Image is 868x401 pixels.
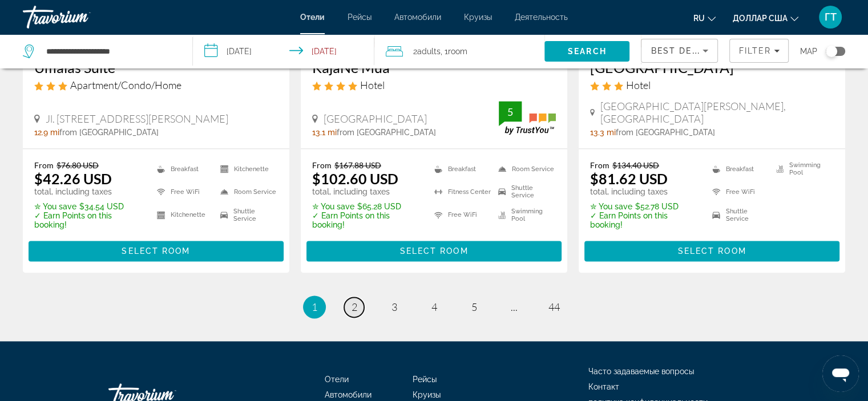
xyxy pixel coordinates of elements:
a: Автомобили [325,390,372,399]
span: 12.9 mi [34,128,59,137]
font: Рейсы [348,13,372,22]
a: Select Room [29,243,284,256]
li: Breakfast [706,160,770,177]
div: 4 star Hotel [312,79,556,91]
button: Меню пользователя [815,5,845,29]
font: Деятельность [515,13,568,22]
li: Kitchenette [151,206,215,224]
span: , 1 [441,43,467,59]
a: Автомобили [394,13,441,22]
button: Select Room [29,241,284,261]
span: From [312,160,332,170]
span: Room [448,47,467,56]
button: Изменить язык [693,10,716,26]
span: ✮ You save [34,202,76,211]
a: Часто задаваемые вопросы [588,367,694,376]
a: Круизы [413,390,441,399]
span: Select Room [122,246,190,256]
font: ГТ [825,11,837,23]
input: Search hotel destination [45,43,175,60]
ins: $102.60 USD [312,170,398,187]
li: Breakfast [151,160,215,177]
p: ✓ Earn Points on this booking! [590,211,698,229]
span: Hotel [626,79,651,91]
a: Отели [325,375,349,384]
li: Fitness Center [429,183,492,200]
span: [GEOGRAPHIC_DATA] [324,112,427,125]
ins: $81.62 USD [590,170,668,187]
span: 4 [431,301,437,313]
span: Map [800,43,817,59]
p: total, including taxes [34,187,143,196]
a: Рейсы [413,375,437,384]
a: Select Room [306,243,562,256]
p: total, including taxes [590,187,698,196]
li: Free WiFi [151,183,215,200]
p: ✓ Earn Points on this booking! [34,211,143,229]
span: From [590,160,609,170]
span: Adults [417,47,441,56]
mat-select: Sort by [651,44,708,58]
li: Shuttle Service [492,183,556,200]
li: Kitchenette [215,160,278,177]
li: Free WiFi [706,183,770,200]
del: $134.40 USD [612,160,659,170]
span: 2 [413,43,441,59]
button: Изменить валюту [733,10,798,26]
li: Breakfast [429,160,492,177]
span: 13.3 mi [590,128,616,137]
span: Jl. [STREET_ADDRESS][PERSON_NAME] [46,112,228,125]
span: from [GEOGRAPHIC_DATA] [337,128,436,137]
font: ru [693,14,705,23]
font: доллар США [733,14,788,23]
span: from [GEOGRAPHIC_DATA] [59,128,159,137]
span: Select Room [677,246,746,256]
span: ✮ You save [312,202,354,211]
iframe: Кнопка запуска окна обмена сообщениями [822,355,859,392]
span: Select Room [399,246,468,256]
p: ✓ Earn Points on this booking! [312,211,420,229]
nav: Pagination [23,295,845,318]
img: TrustYou guest rating badge [499,101,556,135]
span: Search [568,47,607,56]
span: 1 [312,301,317,313]
span: [GEOGRAPHIC_DATA][PERSON_NAME], [GEOGRAPHIC_DATA] [600,100,834,125]
a: Травориум [23,2,137,32]
span: Filter [738,46,771,55]
span: 5 [471,301,477,313]
li: Free WiFi [429,206,492,224]
div: 5 [499,105,522,119]
a: Круизы [464,13,492,22]
button: Select check in and out date [193,34,374,68]
button: Select Room [306,241,562,261]
p: $34.54 USD [34,202,143,211]
li: Shuttle Service [215,206,278,224]
ins: $42.26 USD [34,170,112,187]
p: $65.28 USD [312,202,420,211]
span: 44 [548,301,560,313]
span: Best Deals [651,46,710,55]
li: Room Service [492,160,556,177]
span: 2 [352,301,357,313]
a: Контакт [588,382,619,391]
button: Filters [729,39,789,63]
button: Toggle map [817,46,845,56]
span: From [34,160,54,170]
p: $52.78 USD [590,202,698,211]
li: Room Service [215,183,278,200]
span: ✮ You save [590,202,632,211]
div: 3 star Apartment [34,79,278,91]
span: ... [511,301,518,313]
del: $167.88 USD [334,160,381,170]
li: Shuttle Service [706,206,770,224]
a: Отели [300,13,325,22]
div: 3 star Hotel [590,79,834,91]
span: 13.1 mi [312,128,337,137]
